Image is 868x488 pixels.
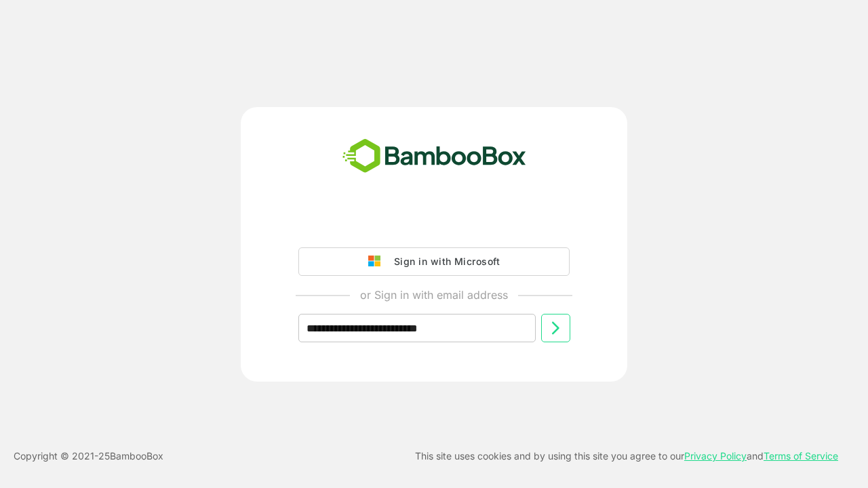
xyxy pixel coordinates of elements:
[684,450,747,462] a: Privacy Policy
[360,287,508,303] p: or Sign in with email address
[292,209,576,239] iframe: Sign in with Google Button
[14,448,163,464] p: Copyright © 2021- 25 BambooBox
[415,448,838,464] p: This site uses cookies and by using this site you agree to our and
[298,247,570,276] button: Sign in with Microsoft
[368,256,387,268] img: google
[764,450,838,462] a: Terms of Service
[387,253,500,270] div: Sign in with Microsoft
[335,134,534,179] img: bamboobox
